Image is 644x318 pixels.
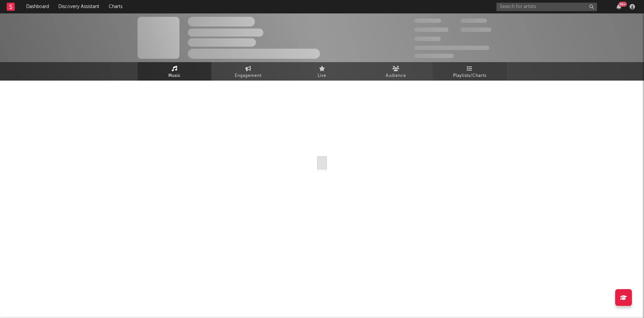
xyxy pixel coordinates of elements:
input: Search for artists [496,3,597,11]
span: 300,000 [414,18,441,23]
a: Engagement [211,62,285,81]
a: Audience [359,62,433,81]
span: Music [168,72,181,80]
a: Playlists/Charts [433,62,506,81]
span: 100,000 [414,37,441,41]
a: Live [285,62,359,81]
span: 50,000,000 Monthly Listeners [414,46,489,50]
span: Engagement [235,72,262,80]
span: Playlists/Charts [453,72,486,80]
span: Audience [386,72,406,80]
span: 1,000,000 [461,28,491,32]
span: Jump Score: 85.0 [414,54,454,58]
div: 99 + [619,2,627,7]
a: Music [138,62,211,81]
span: 50,000,000 [414,28,448,32]
button: 99+ [616,4,621,9]
span: Live [318,72,326,80]
span: 100,000 [461,18,487,23]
